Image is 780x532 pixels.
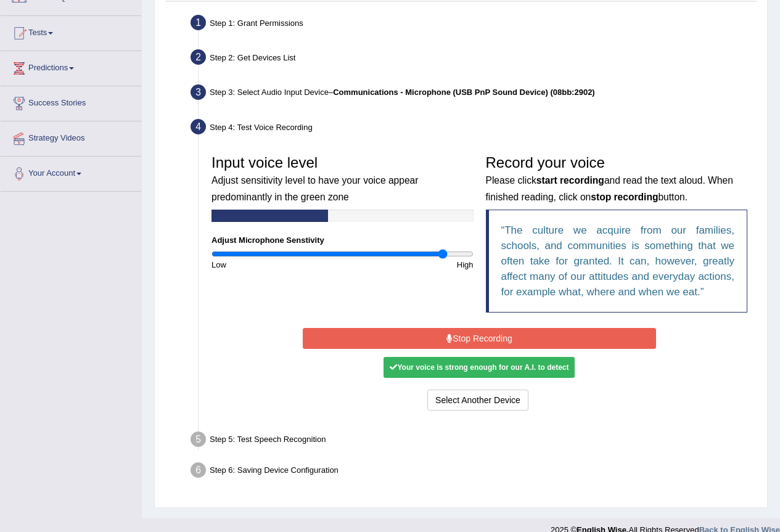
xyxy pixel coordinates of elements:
[536,175,604,186] b: start recording
[329,88,595,97] span: –
[211,234,324,246] label: Adjust Microphone Senstivity
[185,115,762,142] div: Step 4: Test Voice Recording
[185,428,762,455] div: Step 5: Test Speech Recognition
[185,11,762,38] div: Step 1: Grant Permissions
[185,459,762,486] div: Step 6: Saving Device Configuration
[1,157,141,187] a: Your Account
[1,86,141,117] a: Success Stories
[384,357,575,378] div: Your voice is strong enough for our A.I. to detect
[333,88,595,97] b: Communications - Microphone (USB PnP Sound Device) (08bb:2902)
[427,390,528,411] button: Select Another Device
[342,259,479,271] div: High
[185,81,762,108] div: Step 3: Select Audio Input Device
[185,46,762,73] div: Step 2: Get Devices List
[303,328,656,349] button: Stop Recording
[205,259,342,271] div: Low
[211,155,474,203] h3: Input voice level
[1,121,141,152] a: Strategy Videos
[1,16,141,47] a: Tests
[1,51,141,82] a: Predictions
[501,224,735,298] q: The culture we acquire from our families, schools, and communities is something that we often tak...
[591,192,658,202] b: stop recording
[211,175,418,202] small: Adjust sensitivity level to have your voice appear predominantly in the green zone
[486,175,733,202] small: Please click and read the text aloud. When finished reading, click on button.
[486,155,748,203] h3: Record your voice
